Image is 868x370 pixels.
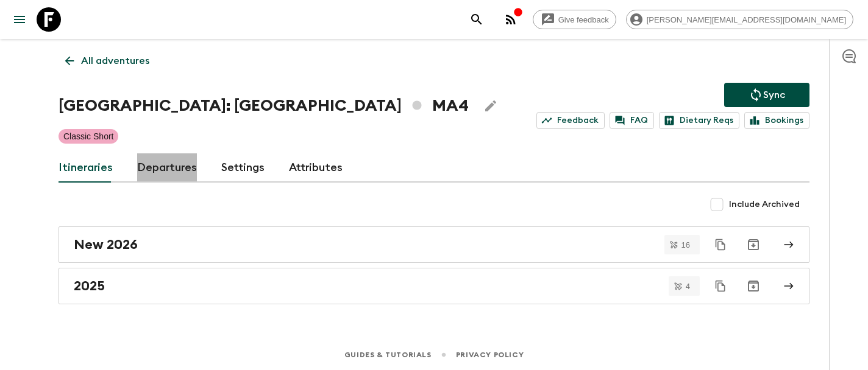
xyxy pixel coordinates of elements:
span: Give feedback [552,15,616,24]
button: menu [7,7,32,32]
button: Sync adventure departures to the booking engine [724,83,809,107]
a: Departures [137,153,197,183]
h2: 2025 [74,278,105,294]
a: FAQ [610,112,654,129]
p: All adventures [81,54,149,68]
div: [PERSON_NAME][EMAIL_ADDRESS][DOMAIN_NAME] [626,10,853,29]
a: 2025 [59,268,809,304]
a: Feedback [536,112,605,129]
button: Edit Adventure Title [478,94,503,118]
button: Archive [741,274,766,298]
p: Classic Short [63,130,113,142]
a: Privacy Policy [456,348,524,361]
a: All adventures [59,49,156,73]
span: [PERSON_NAME][EMAIL_ADDRESS][DOMAIN_NAME] [640,15,853,24]
span: 16 [674,241,697,249]
a: Attributes [289,153,343,183]
button: Duplicate [710,234,731,256]
button: search adventures [464,7,489,32]
span: 4 [678,282,697,290]
a: Give feedback [533,10,616,29]
button: Duplicate [710,275,731,297]
a: New 2026 [59,226,809,263]
a: Bookings [744,112,809,129]
h1: [GEOGRAPHIC_DATA]: [GEOGRAPHIC_DATA] MA4 [59,94,469,118]
p: Sync [763,88,785,102]
a: Guides & Tutorials [344,348,432,361]
a: Settings [221,153,265,183]
h2: New 2026 [74,237,138,253]
button: Archive [741,232,766,257]
span: Include Archived [729,198,800,211]
a: Dietary Reqs [659,112,739,129]
a: Itineraries [59,153,113,183]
